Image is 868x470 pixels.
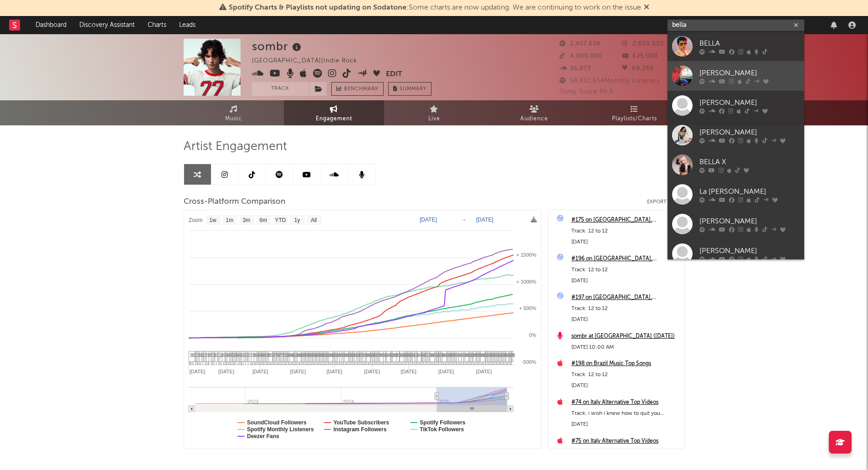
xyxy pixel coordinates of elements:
span: Playlists/Charts [612,114,657,124]
text: + 1000% [516,279,536,284]
span: 36,873 [560,66,591,72]
span: 4 [423,352,426,358]
span: 3 [197,352,200,358]
div: Track: 12 to 12 [571,369,680,380]
span: Cross-Platform Comparison [184,196,285,207]
span: 4 [226,352,229,358]
button: Track [252,82,309,96]
span: 12 [426,352,432,358]
span: 4 [262,352,265,358]
a: Discovery Assistant [73,16,141,34]
span: 3 [190,352,193,358]
button: Summary [388,82,431,96]
span: 14 [328,352,334,358]
a: BELLA [668,31,804,61]
text: [DATE] [476,369,492,374]
text: [DATE] [218,369,234,374]
a: Leads [173,16,202,34]
span: Engagement [316,114,352,124]
span: 64 [462,352,467,358]
a: Charts [141,16,173,34]
div: [DATE] [571,380,680,391]
a: #196 on [GEOGRAPHIC_DATA], [GEOGRAPHIC_DATA] [571,253,680,264]
a: Dashboard [29,16,73,34]
text: Deezer Fans [247,433,279,439]
span: Jump Score: 86.5 [560,89,613,95]
a: Live [384,100,484,125]
button: Edit [386,69,402,80]
span: 3 [225,352,227,358]
span: 2 [204,352,207,358]
span: 14 [365,352,370,358]
span: 625,000 [622,53,658,59]
div: sombr [252,39,303,54]
span: 4 [272,352,275,358]
div: [DATE] 10:00 AM [571,342,680,353]
a: [PERSON_NAME] [668,209,804,239]
span: 4 [222,352,225,358]
input: Search for artists [668,20,804,31]
div: #198 on Brazil Music Top Songs [571,358,680,369]
div: BELLA [699,38,800,49]
span: 12 [389,352,394,358]
text: YTD [275,217,286,223]
span: 3 [252,352,254,358]
a: #175 on [GEOGRAPHIC_DATA], [GEOGRAPHIC_DATA] [571,215,680,226]
button: Export CSV [647,199,685,205]
div: [PERSON_NAME] [699,97,800,108]
text: 1w [209,217,216,223]
span: 14 [334,352,339,358]
text: TikTok Followers [420,426,464,433]
span: 10 [265,352,270,358]
span: 20 [362,352,368,358]
text: Instagram Followers [333,426,386,433]
text: -500% [522,359,536,365]
span: 4 [237,352,240,358]
span: 16 [286,352,291,358]
text: 1m [226,217,233,223]
span: 14 [367,352,372,358]
div: #197 on [GEOGRAPHIC_DATA], [GEOGRAPHIC_DATA] [571,292,680,303]
span: 4 [239,352,242,358]
span: Spotify Charts & Playlists not updating on Sodatone [229,4,406,11]
text: [DATE] [401,369,416,374]
text: [DATE] [438,369,454,374]
div: [DATE] [571,275,680,286]
div: BELLA X [699,156,800,167]
span: 4 [421,352,423,358]
div: [PERSON_NAME] [699,245,800,256]
div: [DATE] [571,237,680,248]
div: [PERSON_NAME] [699,67,800,78]
span: 2,437,639 [560,41,601,47]
a: [PERSON_NAME] [668,120,804,150]
span: 14 [457,352,462,358]
a: #74 on Italy Alternative Top Videos [571,397,680,408]
a: Benchmark [331,82,384,96]
span: 4 [214,352,216,358]
a: La [PERSON_NAME] [668,180,804,209]
text: [DATE] [420,217,437,223]
span: 24 [488,352,494,358]
span: 4 [257,352,260,358]
span: Music [225,114,242,124]
span: 14 [315,352,320,358]
div: Track: 12 to 12 [571,303,680,314]
span: 4 [419,352,422,358]
text: SoundCloud Followers [247,419,307,426]
div: [PERSON_NAME] [699,127,800,138]
a: Music [184,100,284,125]
span: 14 [403,352,409,358]
span: 42 [461,352,466,358]
span: 3 [206,352,209,358]
text: + 1500% [516,252,536,258]
span: 2 [220,352,223,358]
span: 12 [413,352,419,358]
span: 12 [375,352,381,358]
div: Track: dime (Visualizer) [571,447,680,458]
span: 58,801,654 Monthly Listeners [560,78,660,84]
text: → [461,217,467,223]
text: YouTube Subscribers [333,419,389,426]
